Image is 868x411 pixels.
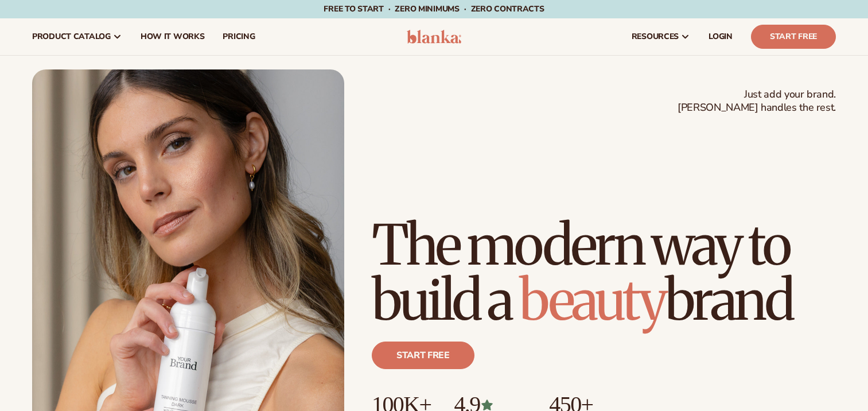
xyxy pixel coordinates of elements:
[32,32,111,41] span: product catalog
[23,18,131,55] a: product catalog
[372,218,836,328] h1: The modern way to build a brand
[709,32,733,41] span: LOGIN
[141,32,205,41] span: How It Works
[519,266,665,335] span: beauty
[751,25,836,49] a: Start Free
[632,32,679,41] span: resources
[131,18,214,55] a: How It Works
[622,18,699,55] a: resources
[699,18,742,55] a: LOGIN
[407,30,461,44] img: logo
[678,88,836,115] span: Just add your brand. [PERSON_NAME] handles the rest.
[223,32,255,41] span: pricing
[372,342,474,369] a: Start free
[324,3,544,14] span: Free to start · ZERO minimums · ZERO contracts
[213,18,264,55] a: pricing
